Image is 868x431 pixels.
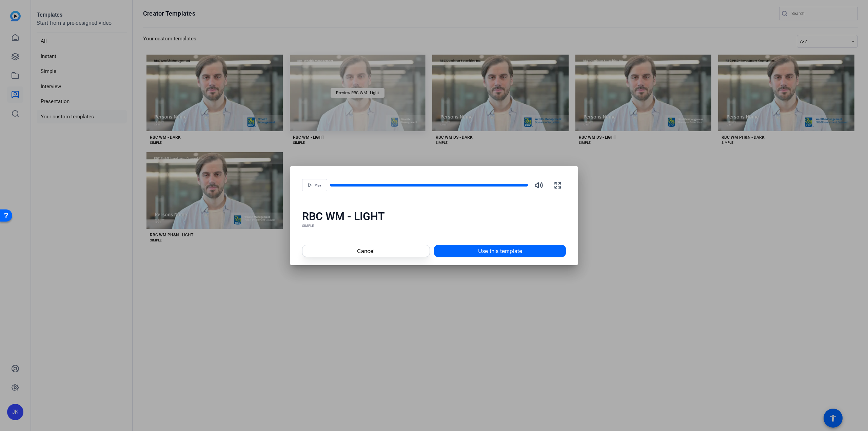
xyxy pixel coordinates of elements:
button: Play [302,179,327,191]
span: Play [315,183,321,188]
span: Cancel [357,247,375,255]
button: Fullscreen [550,177,566,193]
button: Cancel [302,245,430,257]
button: Use this template [434,245,566,257]
div: SIMPLE [302,223,566,229]
div: RBC WM - LIGHT [302,210,566,223]
button: Mute [531,177,547,193]
span: Use this template [478,247,522,255]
